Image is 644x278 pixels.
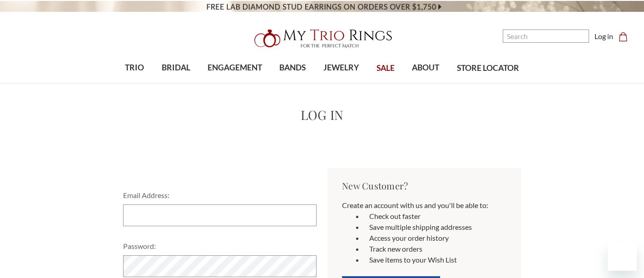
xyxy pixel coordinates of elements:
[364,211,506,222] li: Check out faster
[187,24,457,53] a: My Trio Rings
[288,83,297,84] button: submenu toggle
[594,31,613,42] a: Log in
[457,62,519,74] span: STORE LOCATOR
[230,83,239,84] button: submenu toggle
[123,241,317,252] label: Password:
[342,179,506,193] h2: New Customer?
[123,190,317,201] label: Email Address:
[403,53,448,83] a: ABOUT
[619,32,628,41] svg: cart.cart_preview
[249,24,395,53] img: My Trio Rings
[342,200,506,211] p: Create an account with us and you'll be able to:
[619,31,633,42] a: Cart with 0 items
[171,83,180,84] button: submenu toggle
[608,242,637,271] iframe: Button to launch messaging window
[368,54,403,83] a: SALE
[279,62,306,74] span: BANDS
[125,62,144,74] span: TRIO
[323,62,359,74] span: JEWELRY
[271,53,314,83] a: BANDS
[376,62,395,74] span: SALE
[116,53,153,83] a: TRIO
[153,53,198,83] a: BRIDAL
[315,53,368,83] a: JEWELRY
[130,83,139,84] button: submenu toggle
[364,243,506,254] li: Track new orders
[364,222,506,233] li: Save multiple shipping addresses
[503,30,589,43] input: Search
[118,105,526,124] h1: Log in
[337,83,346,84] button: submenu toggle
[208,62,262,74] span: ENGAGEMENT
[364,254,506,265] li: Save items to your Wish List
[421,83,430,84] button: submenu toggle
[448,54,528,83] a: STORE LOCATOR
[162,62,190,74] span: BRIDAL
[364,233,506,243] li: Access your order history
[412,62,439,74] span: ABOUT
[199,53,271,83] a: ENGAGEMENT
